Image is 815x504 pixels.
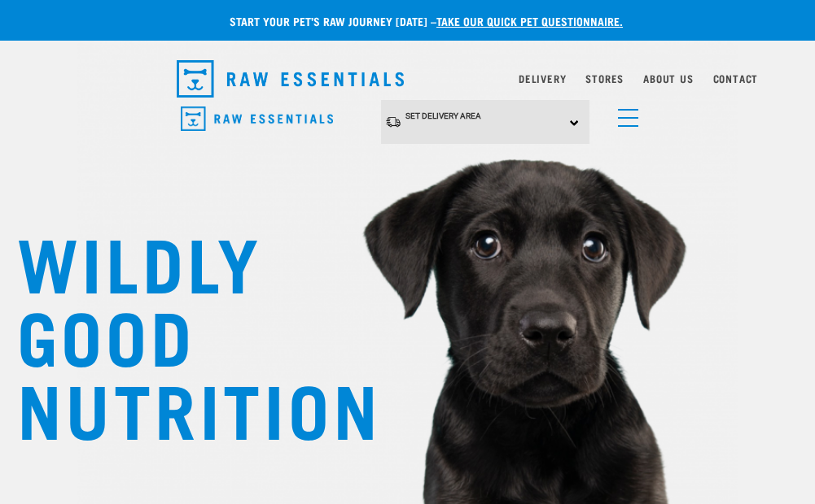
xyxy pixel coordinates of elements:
a: About Us [643,76,693,81]
a: take our quick pet questionnaire. [436,18,623,24]
img: Raw Essentials Logo [177,60,405,98]
img: Raw Essentials Logo [181,106,333,132]
a: Stores [585,76,624,81]
img: van-moving.png [385,115,401,128]
a: menu [610,99,639,128]
nav: dropdown navigation [164,54,652,104]
span: Set Delivery Area [405,111,481,120]
h1: WILDLY GOOD NUTRITION [17,224,343,443]
a: Delivery [519,76,566,81]
a: Contact [713,76,759,81]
